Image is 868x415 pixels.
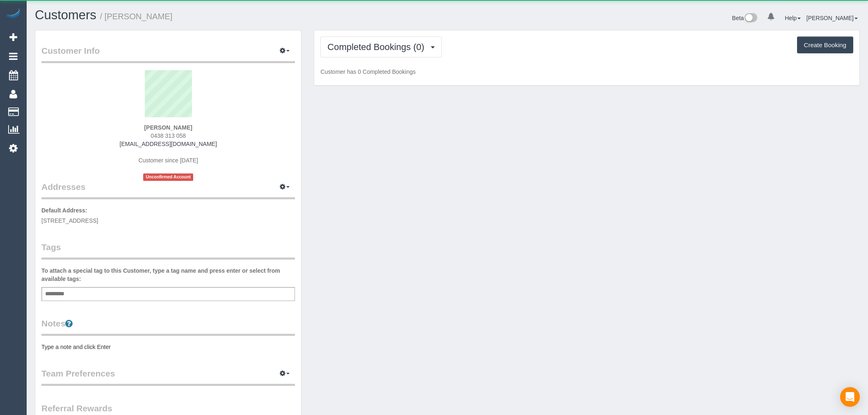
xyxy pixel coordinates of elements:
[144,124,192,131] strong: [PERSON_NAME]
[797,36,853,54] button: Create Booking
[41,267,295,283] label: To attach a special tag to this Customer, type a tag name and press enter or select from availabl...
[785,15,801,21] a: Help
[320,36,442,57] button: Completed Bookings (0)
[151,132,186,139] span: 0438 313 058
[744,13,757,24] img: New interface
[143,173,193,180] span: Unconfirmed Account
[806,15,858,21] a: [PERSON_NAME]
[41,45,295,63] legend: Customer Info
[732,15,758,21] a: Beta
[35,8,96,22] a: Customers
[41,241,295,260] legend: Tags
[320,68,853,76] p: Customer has 0 Completed Bookings
[100,12,173,21] small: / [PERSON_NAME]
[41,217,98,224] span: [STREET_ADDRESS]
[41,343,295,351] pre: Type a note and click Enter
[327,42,428,52] span: Completed Bookings (0)
[120,141,217,147] a: [EMAIL_ADDRESS][DOMAIN_NAME]
[41,367,295,386] legend: Team Preferences
[139,157,198,164] span: Customer since [DATE]
[5,8,21,20] img: Automaid Logo
[41,206,87,214] label: Default Address:
[840,387,860,407] div: Open Intercom Messenger
[41,317,295,336] legend: Notes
